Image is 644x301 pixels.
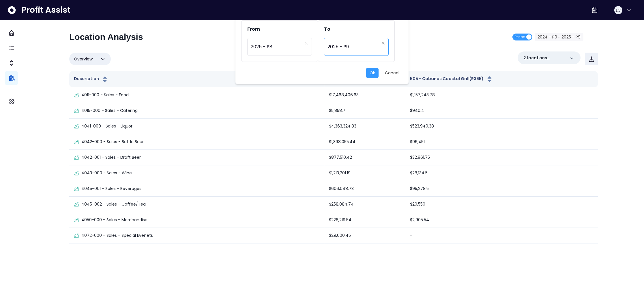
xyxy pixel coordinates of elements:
[381,40,385,46] button: Clear
[251,40,302,53] span: 2025 - P8
[327,40,379,53] span: 2025 - P9
[366,68,379,78] button: Ok
[381,41,385,45] svg: close
[324,26,330,32] span: To
[381,68,403,78] button: Cancel
[305,41,308,45] svg: close
[616,7,621,13] span: LC
[22,5,70,15] span: Profit Assist
[247,26,260,32] span: From
[305,40,308,46] button: Clear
